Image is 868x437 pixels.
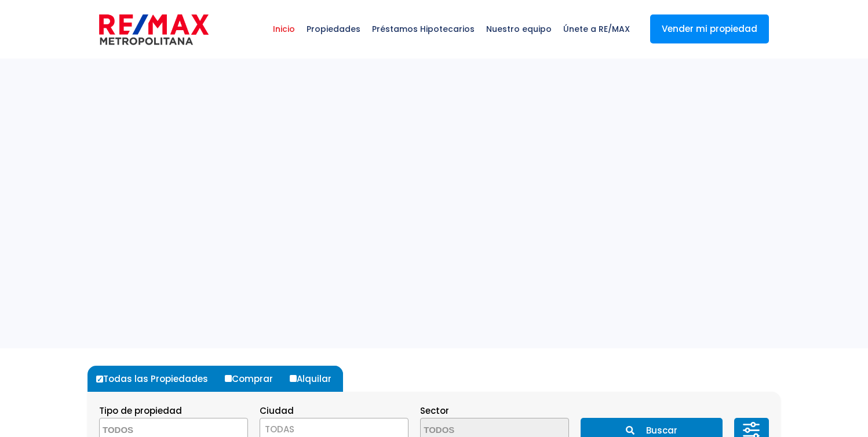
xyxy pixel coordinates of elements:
span: Sector [420,405,449,417]
label: Alquilar [287,366,343,392]
input: Todas las Propiedades [96,376,103,383]
span: Inicio [267,12,301,46]
label: Comprar [222,366,285,392]
label: Todas las Propiedades [93,366,220,392]
span: Préstamos Hipotecarios [366,12,480,46]
span: Propiedades [301,12,366,46]
span: TODAS [265,423,294,435]
span: Únete a RE/MAX [557,12,636,46]
input: Comprar [225,375,232,382]
img: remax-metropolitana-logo [99,12,209,47]
a: Vender mi propiedad [650,14,769,43]
input: Alquilar [290,375,297,382]
span: Nuestro equipo [480,12,557,46]
span: Tipo de propiedad [99,405,182,417]
span: Ciudad [260,405,294,417]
